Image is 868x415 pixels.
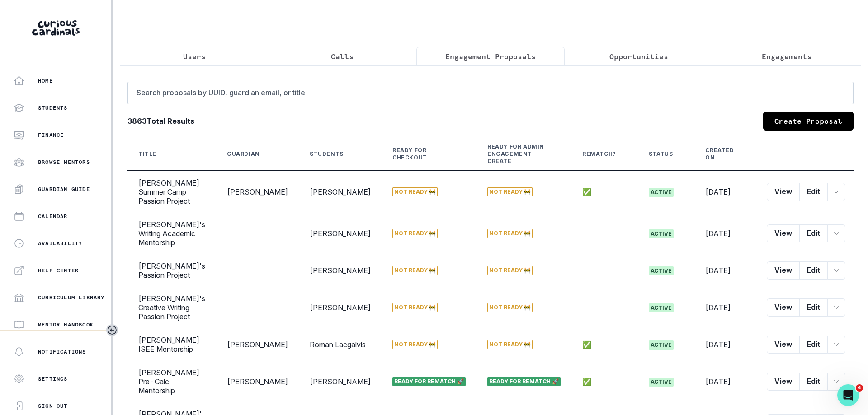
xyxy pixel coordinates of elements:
[799,261,828,280] button: Edit
[106,324,118,336] button: Toggle sidebar
[392,147,455,161] div: Ready for Checkout
[216,328,299,361] td: [PERSON_NAME]
[582,150,616,158] div: Rematch?
[649,229,674,238] span: active
[487,303,533,312] span: Not Ready 🚧
[127,171,216,213] td: [PERSON_NAME] Summer Camp Passion Project
[183,51,206,62] p: Users
[799,224,828,242] button: Edit
[694,171,755,213] td: [DATE]
[767,373,800,391] button: View
[392,229,438,238] span: Not Ready 🚧
[127,287,216,328] td: [PERSON_NAME]'s Creative Writing Passion Project
[392,340,438,349] span: Not Ready 🚧
[127,361,216,402] td: [PERSON_NAME] Pre-Calc Mentorship
[694,254,755,287] td: [DATE]
[649,378,674,387] span: active
[227,150,260,158] div: Guardian
[38,104,68,112] p: Students
[582,187,627,196] p: ✅
[799,183,828,201] button: Edit
[38,321,94,328] p: Mentor Handbook
[32,20,80,36] img: Curious Cardinals Logo
[694,361,755,402] td: [DATE]
[649,188,674,197] span: active
[767,183,800,201] button: View
[799,373,828,391] button: Edit
[38,294,105,301] p: Curriculum Library
[38,267,79,274] p: Help Center
[127,328,216,361] td: [PERSON_NAME] ISEE Mentorship
[856,384,863,392] span: 4
[299,287,382,328] td: [PERSON_NAME]
[609,51,668,62] p: Opportunities
[649,303,674,312] span: active
[38,375,68,382] p: Settings
[299,328,382,361] td: Roman Lacgalvis
[837,384,859,406] iframe: Intercom live chat
[487,340,533,349] span: Not Ready 🚧
[127,213,216,254] td: [PERSON_NAME]'s Writing Academic Mentorship
[487,187,533,196] span: Not Ready 🚧
[767,224,800,242] button: View
[767,261,800,280] button: View
[299,361,382,402] td: [PERSON_NAME]
[445,51,536,62] p: Engagement Proposals
[299,213,382,254] td: [PERSON_NAME]
[38,348,86,355] p: Notifications
[392,266,438,275] span: Not Ready 🚧
[310,150,344,158] div: Students
[299,171,382,213] td: [PERSON_NAME]
[694,213,755,254] td: [DATE]
[487,266,533,275] span: Not Ready 🚧
[767,298,800,317] button: View
[799,298,828,317] button: Edit
[299,254,382,287] td: [PERSON_NAME]
[827,224,845,242] button: row menu
[649,266,674,275] span: active
[392,187,438,196] span: Not Ready 🚧
[694,287,755,328] td: [DATE]
[762,51,811,62] p: Engagements
[827,298,845,317] button: row menu
[331,51,354,62] p: Calls
[487,229,533,238] span: Not Ready 🚧
[649,150,673,158] div: Status
[38,131,64,139] p: Finance
[38,213,68,220] p: Calendar
[827,373,845,391] button: row menu
[582,340,627,349] p: ✅
[705,147,734,161] div: Created On
[38,186,90,193] p: Guardian Guide
[487,143,550,165] div: Ready for Admin Engagement Create
[649,340,674,350] span: active
[138,150,156,158] div: Title
[582,377,627,386] p: ✅
[392,377,466,386] span: Ready for Rematch 🚀
[392,303,438,312] span: Not Ready 🚧
[799,336,828,354] button: Edit
[216,361,299,402] td: [PERSON_NAME]
[827,336,845,354] button: row menu
[767,336,800,354] button: View
[127,254,216,287] td: [PERSON_NAME]'s Passion Project
[487,377,561,386] span: Ready for Rematch 🚀
[38,77,53,84] p: Home
[216,171,299,213] td: [PERSON_NAME]
[38,159,90,166] p: Browse Mentors
[127,116,194,126] b: 3863 Total Results
[763,112,854,131] a: Create Proposal
[827,261,845,280] button: row menu
[38,240,82,247] p: Availability
[38,402,68,410] p: Sign Out
[827,183,845,201] button: row menu
[694,328,755,361] td: [DATE]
